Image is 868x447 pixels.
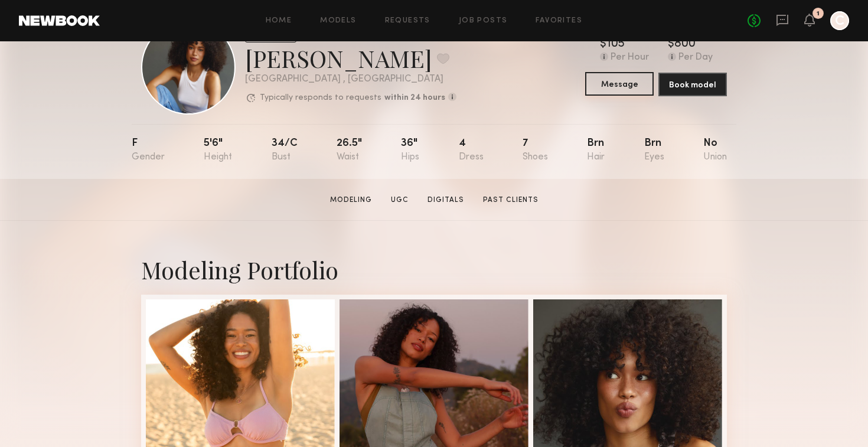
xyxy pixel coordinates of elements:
div: No [703,138,727,162]
div: 34/c [272,138,298,162]
div: 26.5" [337,138,362,162]
div: F [132,138,165,162]
a: Past Clients [478,195,543,205]
a: C [830,11,849,30]
div: 36" [401,138,419,162]
div: Modeling Portfolio [141,254,727,285]
div: [PERSON_NAME] [245,43,456,74]
div: Brn [587,138,605,162]
div: [GEOGRAPHIC_DATA] , [GEOGRAPHIC_DATA] [245,74,456,84]
a: Modeling [325,195,377,205]
div: 4 [459,138,484,162]
div: 800 [674,38,696,50]
button: Book model [658,73,727,96]
div: 1 [817,11,820,17]
div: 7 [523,138,548,162]
a: Favorites [536,17,582,25]
div: $ [600,38,606,50]
div: Brn [644,138,664,162]
div: 5'6" [204,138,232,162]
a: Digitals [423,195,469,205]
a: Home [266,17,292,25]
p: Typically responds to requests [260,94,381,102]
button: Message [585,72,654,96]
div: 105 [606,38,625,50]
div: $ [668,38,674,50]
b: within 24 hours [384,94,445,102]
a: Requests [385,17,430,25]
a: Job Posts [459,17,508,25]
div: Per Day [678,53,713,63]
a: UGC [386,195,413,205]
div: Per Hour [611,53,649,63]
a: Models [320,17,356,25]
